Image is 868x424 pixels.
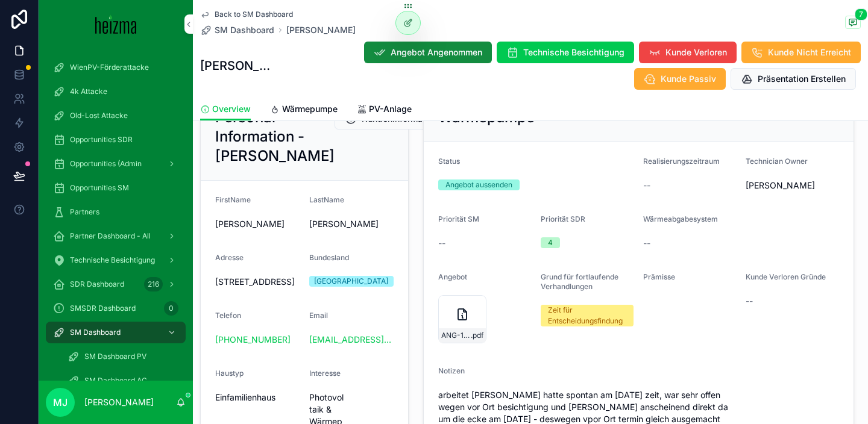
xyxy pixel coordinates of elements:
[643,272,675,281] span: Prämisse
[70,63,149,72] span: WienPV-Förderattacke
[144,277,163,291] div: 216
[309,195,344,204] span: LastName
[438,157,460,166] span: Status
[46,129,186,151] a: Opportunities SDR
[212,103,251,115] span: Overview
[46,273,186,295] a: SDR Dashboard216
[46,81,186,102] a: 4k Attacke
[200,10,293,19] a: Back to SM Dashboard
[70,159,142,169] span: Opportunities (Admin
[215,311,241,320] span: Telefon
[215,195,251,204] span: FirstName
[84,396,154,408] p: [PERSON_NAME]
[438,366,465,375] span: Notizen
[215,218,300,230] span: [PERSON_NAME]
[731,68,856,90] button: Präsentation Erstellen
[643,237,650,249] span: --
[215,24,274,36] span: SM Dashboard
[286,24,356,36] a: [PERSON_NAME]
[364,42,492,63] button: Angebot Angenommen
[215,276,300,288] span: [STREET_ADDRESS]
[758,73,846,85] span: Präsentation Erstellen
[60,370,186,391] a: SM Dashboard AC
[438,237,445,249] span: --
[164,301,178,316] div: 0
[741,42,861,63] button: Kunde Nicht Erreicht
[634,68,726,90] button: Kunde Passiv
[46,153,186,175] a: Opportunities (Admin
[768,46,851,58] span: Kunde Nicht Erreicht
[665,46,727,58] span: Kunde Verloren
[39,48,193,381] div: scrollable content
[215,10,293,19] span: Back to SM Dashboard
[200,98,251,121] a: Overview
[70,207,99,217] span: Partners
[46,177,186,199] a: Opportunities SM
[84,376,147,385] span: SM Dashboard AC
[541,272,618,291] span: Grund für fortlaufende Verhandlungen
[46,57,186,78] a: WienPV-Förderattacke
[661,73,716,85] span: Kunde Passiv
[523,46,624,58] span: Technische Besichtigung
[643,214,718,223] span: Wärmeabgabesystem
[46,322,186,343] a: SM Dashboard
[60,346,186,367] a: SM Dashboard PV
[200,57,278,74] h1: [PERSON_NAME]
[548,237,553,248] div: 4
[53,395,68,410] span: MJ
[445,179,512,190] div: Angebot aussenden
[46,298,186,319] a: SMSDR Dashboard0
[746,295,753,307] span: --
[46,105,186,126] a: Old-Lost Attacke
[438,214,479,223] span: Priorität SM
[215,334,291,346] a: [PHONE_NUMBER]
[46,249,186,271] a: Technische Besichtigung
[70,279,124,289] span: SDR Dashboard
[46,201,186,223] a: Partners
[84,352,146,361] span: SM Dashboard PV
[746,272,826,281] span: Kunde Verloren Gründe
[70,87,107,96] span: 4k Attacke
[438,272,467,281] span: Angebot
[70,231,151,241] span: Partner Dashboard - All
[70,183,129,193] span: Opportunities SM
[270,98,338,122] a: Wärmepumpe
[215,369,244,378] span: Haustyp
[200,24,274,36] a: SM Dashboard
[70,304,136,313] span: SMSDR Dashboard
[309,311,328,320] span: Email
[639,42,737,63] button: Kunde Verloren
[46,225,186,247] a: Partner Dashboard - All
[309,253,349,262] span: Bundesland
[643,179,650,192] span: --
[309,369,341,378] span: Interesse
[309,218,394,230] span: [PERSON_NAME]
[643,157,720,166] span: Realisierungszeitraum
[70,328,121,337] span: SM Dashboard
[441,331,471,340] span: ANG-13482-Lorenz-2025-10-03
[541,214,585,223] span: Priorität SDR
[70,255,155,265] span: Technische Besichtigung
[215,391,300,404] span: Einfamilienhaus
[471,331,483,340] span: .pdf
[391,46,482,58] span: Angebot Angenommen
[746,157,808,166] span: Technician Owner
[95,14,137,34] img: App logo
[309,334,394,346] a: [EMAIL_ADDRESS][DOMAIN_NAME]
[497,42,634,63] button: Technische Besichtigung
[357,98,412,122] a: PV-Anlage
[369,103,412,115] span: PV-Anlage
[314,276,388,287] div: [GEOGRAPHIC_DATA]
[70,135,133,145] span: Opportunities SDR
[282,103,338,115] span: Wärmepumpe
[70,111,128,120] span: Old-Lost Attacke
[746,179,815,192] span: [PERSON_NAME]
[845,16,861,31] button: 7
[215,108,335,166] h2: Personal Information - [PERSON_NAME]
[548,305,626,326] div: Zeit für Entscheidungsfindung
[855,8,867,20] span: 7
[215,253,244,262] span: Adresse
